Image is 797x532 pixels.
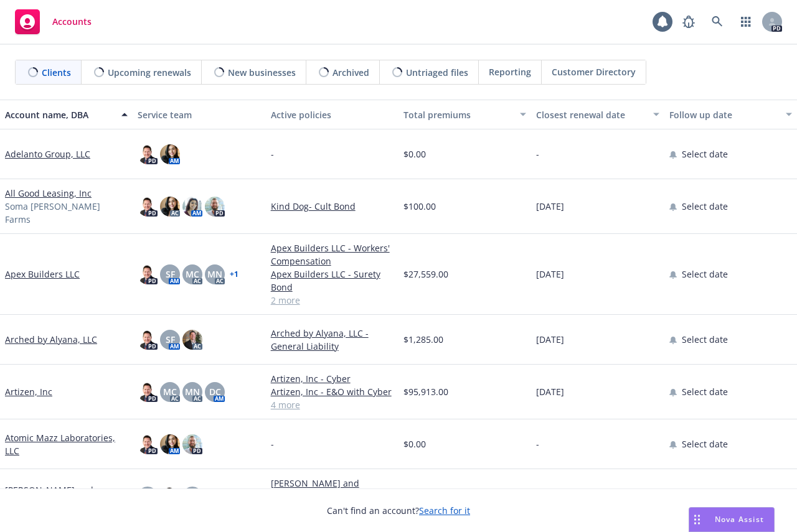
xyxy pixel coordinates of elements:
[5,431,128,457] a: Atomic Mazz Laboratories, LLC
[5,200,128,226] span: Soma [PERSON_NAME] Farms
[271,294,394,307] a: 2 more
[536,147,539,161] span: -
[138,382,158,402] img: photo
[689,508,705,531] div: Drag to move
[682,268,728,281] span: Select date
[682,147,728,161] span: Select date
[403,268,448,281] span: $27,559.00
[536,200,564,213] span: [DATE]
[403,437,426,450] span: $0.00
[682,437,728,450] span: Select date
[5,268,80,281] a: Apex Builders LLC
[271,372,394,385] a: Artizen, Inc - Cyber
[536,333,564,346] span: [DATE]
[138,264,158,284] img: photo
[552,65,636,78] span: Customer Directory
[166,333,175,346] span: SF
[682,333,728,346] span: Select date
[271,477,394,516] a: [PERSON_NAME] and [PERSON_NAME] - Commercial Package
[271,200,394,213] a: Kind Dog- Cult Bond
[271,385,394,398] a: Artizen, Inc - E&O with Cyber
[682,385,728,398] span: Select date
[5,147,90,161] a: Adelanto Group, LLC
[266,100,398,129] button: Active policies
[163,385,177,398] span: MC
[182,330,202,350] img: photo
[138,330,158,350] img: photo
[271,327,394,353] a: Arched by Alyana, LLC - General Liability
[207,268,222,281] span: MN
[327,504,470,517] span: Can't find an account?
[182,197,202,217] img: photo
[108,66,191,79] span: Upcoming renewals
[689,507,775,532] button: Nova Assist
[669,108,778,121] div: Follow up date
[536,385,564,398] span: [DATE]
[733,9,758,34] a: Switch app
[403,200,436,213] span: $100.00
[664,100,797,129] button: Follow up date
[489,65,531,78] span: Reporting
[676,9,701,34] a: Report a Bug
[271,147,274,161] span: -
[419,505,470,516] a: Search for it
[531,100,664,129] button: Closest renewal date
[160,487,180,506] img: photo
[403,385,448,398] span: $95,913.00
[5,187,92,200] a: All Good Leasing, Inc
[186,268,199,281] span: MC
[271,437,274,450] span: -
[705,9,730,34] a: Search
[138,197,158,217] img: photo
[5,385,52,398] a: Artizen, Inc
[271,108,394,121] div: Active policies
[5,483,128,510] a: [PERSON_NAME] and [PERSON_NAME]
[138,108,260,121] div: Service team
[5,333,97,346] a: Arched by Alyana, LLC
[52,17,92,27] span: Accounts
[185,385,200,398] span: MN
[403,147,426,161] span: $0.00
[271,268,394,294] a: Apex Builders LLC - Surety Bond
[403,108,512,121] div: Total premiums
[271,241,394,268] a: Apex Builders LLC - Workers' Compensation
[536,437,539,450] span: -
[138,434,158,454] img: photo
[332,66,369,79] span: Archived
[160,144,180,164] img: photo
[205,197,225,217] img: photo
[230,271,238,278] a: + 1
[403,333,443,346] span: $1,285.00
[536,268,564,281] span: [DATE]
[271,398,394,411] a: 4 more
[138,144,158,164] img: photo
[209,385,221,398] span: DC
[5,108,114,121] div: Account name, DBA
[715,514,764,525] span: Nova Assist
[406,66,468,79] span: Untriaged files
[682,200,728,213] span: Select date
[160,434,180,454] img: photo
[398,100,531,129] button: Total premiums
[10,4,97,39] a: Accounts
[133,100,265,129] button: Service team
[182,434,202,454] img: photo
[42,66,71,79] span: Clients
[160,197,180,217] img: photo
[166,268,175,281] span: SF
[228,66,296,79] span: New businesses
[536,108,645,121] div: Closest renewal date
